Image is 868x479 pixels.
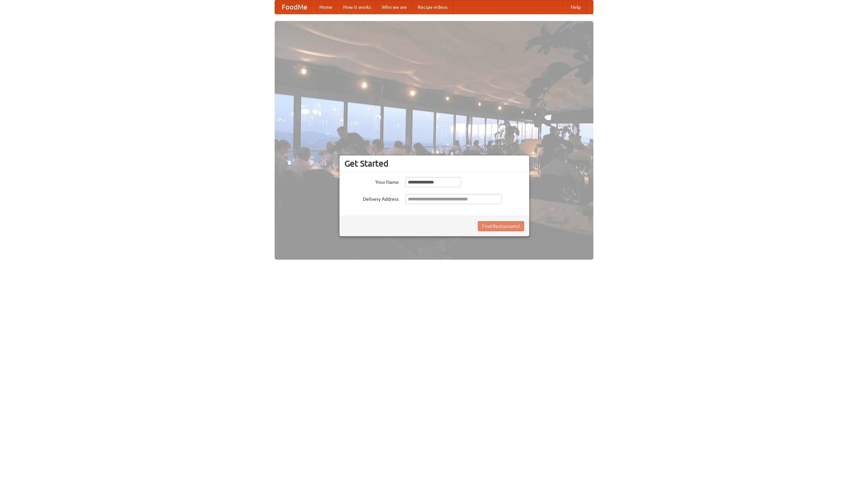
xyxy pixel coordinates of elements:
a: FoodMe [275,0,314,14]
a: Home [314,0,338,14]
a: Help [565,0,586,14]
button: Find Restaurants! [478,221,524,231]
a: Who we are [376,0,412,14]
a: Recipe videos [412,0,453,14]
label: Delivery Address [344,194,399,202]
label: Your Name [344,177,399,186]
a: How it works [338,0,376,14]
h3: Get Started [344,158,524,169]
